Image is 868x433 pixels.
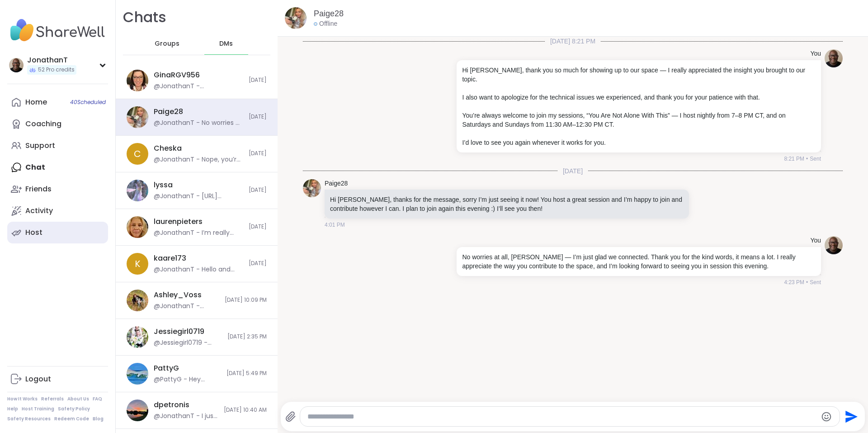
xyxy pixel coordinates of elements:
[7,200,108,222] a: Activity
[155,39,179,48] span: Groups
[154,82,243,91] div: @JonathanT - [PERSON_NAME], I’m so sorry to hear that you and your daughter are sick. Please focu...
[25,119,61,129] div: Coaching
[154,327,204,337] div: Jessiegirl0719
[784,155,804,163] span: 8:21 PM
[123,7,166,28] h1: Chats
[249,113,267,121] span: [DATE]
[154,375,221,384] div: @PattyG - Hey there! I’m not going to attend tonight. Got all my shots [DATE], all good just air ...
[25,228,42,238] div: Host
[462,252,816,271] p: No worries at all, [PERSON_NAME] — I’m just glad we connected. Thank you for the kind words, it m...
[67,396,89,402] a: About Us
[154,363,179,373] div: PattyG
[154,192,243,201] div: @JonathanT - [URL][DOMAIN_NAME]
[154,119,243,128] div: @JonathanT - No worries at all, [PERSON_NAME] — I’m just glad we connected. Thank you for the kin...
[22,406,54,412] a: Host Training
[127,326,148,348] img: https://sharewell-space-live.sfo3.digitaloceanspaces.com/user-generated/3602621c-eaa5-4082-863a-9...
[226,370,267,377] span: [DATE] 5:49 PM
[806,278,808,286] span: •
[810,49,821,58] h4: You
[7,368,108,390] a: Logout
[224,406,267,414] span: [DATE] 10:40 AM
[810,236,821,245] h4: You
[7,406,18,412] a: Help
[825,236,843,254] img: https://sharewell-space-live.sfo3.digitaloceanspaces.com/user-generated/0e2c5150-e31e-4b6a-957d-4...
[7,135,108,157] a: Support
[462,111,816,129] p: You’re always welcome to join my sessions, “You Are Not Alone With This” — I host nightly from 7–...
[9,58,24,72] img: JonathanT
[154,228,243,238] div: @JonathanT - I’m really glad to hear the darkness has lifted, [PERSON_NAME]. One day at a time is...
[303,179,321,197] img: https://sharewell-space-live.sfo3.digitaloceanspaces.com/user-generated/d09931ca-1824-4a7b-8732-8...
[249,76,267,84] span: [DATE]
[249,150,267,157] span: [DATE]
[7,178,108,200] a: Friends
[7,222,108,243] a: Host
[825,49,843,67] img: https://sharewell-space-live.sfo3.digitaloceanspaces.com/user-generated/0e2c5150-e31e-4b6a-957d-4...
[25,141,55,151] div: Support
[154,107,183,117] div: Paige28
[840,406,860,427] button: Send
[154,290,202,300] div: Ashley_Voss
[806,155,808,163] span: •
[154,253,186,263] div: kaare173
[557,167,588,176] span: [DATE]
[127,290,148,311] img: https://sharewell-space-live.sfo3.digitaloceanspaces.com/user-generated/8cb2df4a-f224-470a-b8fa-a...
[7,396,38,402] a: How It Works
[462,138,816,147] p: I’d love to see you again whenever it works for you.
[127,400,148,421] img: https://sharewell-space-live.sfo3.digitaloceanspaces.com/user-generated/3f0c1592-de52-4424-a496-1...
[249,186,267,194] span: [DATE]
[93,396,102,402] a: FAQ
[7,91,108,113] a: Home40Scheduled
[810,155,821,163] span: Sent
[7,14,108,46] img: ShareWell Nav Logo
[314,19,337,29] div: Offline
[154,217,203,227] div: laurenpieters
[25,97,47,107] div: Home
[462,93,816,102] p: I also want to apologize for the technical issues we experienced, and thank you for your patience...
[154,302,219,311] div: @JonathanT - You’ve got sharp eyes 🧐 — I just reworded what I was saying, nothing important. I ap...
[314,8,344,19] a: Paige28
[325,179,348,188] a: Paige28
[154,400,189,410] div: dpetronis
[70,99,106,106] span: 40 Scheduled
[249,260,267,267] span: [DATE]
[821,411,832,422] button: Emoji picker
[127,363,148,385] img: https://sharewell-space-live.sfo3.digitaloceanspaces.com/user-generated/b8d3f3a7-9067-4310-8616-1...
[249,223,267,231] span: [DATE]
[41,396,64,402] a: Referrals
[134,147,141,161] span: C
[54,416,89,422] a: Redeem Code
[127,70,148,91] img: https://sharewell-space-live.sfo3.digitaloceanspaces.com/user-generated/194b960f-e8da-4b46-b584-e...
[154,70,200,80] div: GinaRGV956
[154,180,173,190] div: lyssa
[154,155,243,164] div: @JonathanT - Nope, you’re not disturbing me at all. My schedule just has me up at different times...
[127,180,148,201] img: https://sharewell-space-live.sfo3.digitaloceanspaces.com/user-generated/666f9ab0-b952-44c3-ad34-f...
[127,216,148,238] img: https://sharewell-space-live.sfo3.digitaloceanspaces.com/user-generated/6db1c613-e116-4ac2-aedd-9...
[27,55,76,65] div: JonathanT
[227,333,267,341] span: [DATE] 2:35 PM
[462,66,816,84] p: Hi [PERSON_NAME], thank you so much for showing up to our space — I really appreciated the insigh...
[25,184,52,194] div: Friends
[225,296,267,304] span: [DATE] 10:09 PM
[58,406,90,412] a: Safety Policy
[810,278,821,286] span: Sent
[154,412,218,421] div: @JonathanT - I just read your bio — thank you for sharing your story. I know it takes a lot of co...
[25,206,53,216] div: Activity
[154,338,222,347] div: @Jessiegirl0719 - Thank u to my husband who took me out to lunch for an early birthday surprise !
[38,66,75,74] span: 52 Pro credits
[545,37,601,46] span: [DATE] 8:21 PM
[307,412,817,421] textarea: Type your message
[330,195,684,213] p: Hi [PERSON_NAME], thanks for the message, sorry I’m just seeing it now! You host a great session ...
[135,257,140,271] span: k
[154,265,243,274] div: @JonathanT - Hello and good morning. Thank you for sending the friend request! While I read and r...
[285,7,307,29] img: https://sharewell-space-live.sfo3.digitaloceanspaces.com/user-generated/d09931ca-1824-4a7b-8732-8...
[325,221,345,229] span: 4:01 PM
[154,143,182,153] div: Cheska
[7,416,51,422] a: Safety Resources
[7,113,108,135] a: Coaching
[219,39,233,48] span: DMs
[127,106,148,128] img: https://sharewell-space-live.sfo3.digitaloceanspaces.com/user-generated/d09931ca-1824-4a7b-8732-8...
[93,416,104,422] a: Blog
[25,374,51,384] div: Logout
[784,278,804,286] span: 4:23 PM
